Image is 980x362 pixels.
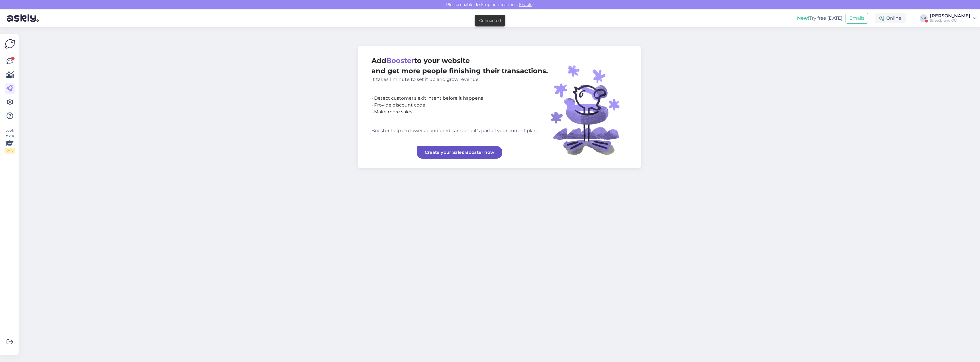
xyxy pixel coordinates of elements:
[846,13,868,24] button: Emails
[371,56,548,83] div: Add to your website and get more people finishing their transactions.
[371,95,548,102] div: • Detect customer's exit intent before it happens
[930,14,970,18] div: [PERSON_NAME]
[548,56,628,159] img: illustration
[920,14,928,22] div: SR
[371,76,548,83] div: It takes 1 minute to set it up and grow revenue.
[875,13,906,23] div: Online
[930,18,970,23] div: Streetbrand OÜ
[797,15,809,21] b: New!
[371,102,548,109] div: • Provide discount code
[517,2,534,7] span: Enable
[5,148,15,154] div: 2 / 3
[5,38,15,49] img: Askly Logo
[371,127,548,134] div: Booster helps to lower abandoned carts and it’s part of your current plan.
[371,109,548,115] div: • Make more sales
[5,128,15,154] div: Look Here
[797,15,843,22] div: Try free [DATE]:
[417,146,503,159] a: Create your Sales Booster now
[386,56,414,65] span: Booster
[930,14,977,23] a: [PERSON_NAME]Streetbrand OÜ
[479,18,501,24] div: Connected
